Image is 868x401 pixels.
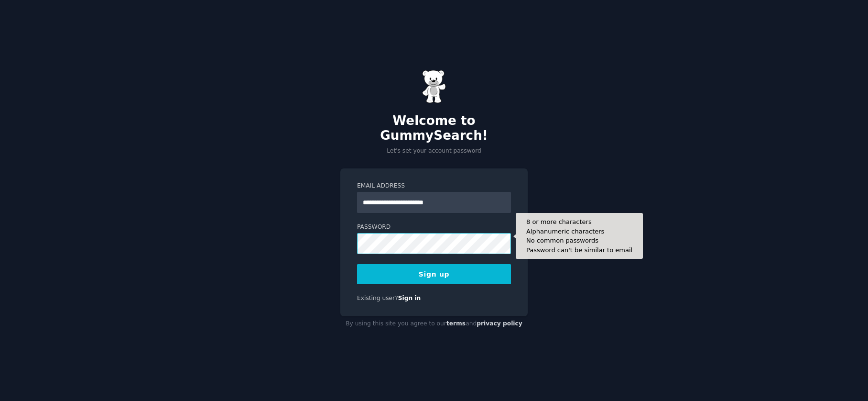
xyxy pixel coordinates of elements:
[357,295,398,301] span: Existing user?
[357,223,511,232] label: Password
[357,264,511,284] button: Sign up
[357,182,511,190] label: Email Address
[340,316,528,332] div: By using this site you agree to our and
[340,113,528,144] h2: Welcome to GummySearch!
[446,320,466,327] a: terms
[422,70,446,103] img: Gummy Bear
[398,295,421,301] a: Sign in
[340,147,528,156] p: Let's set your account password
[477,320,522,327] a: privacy policy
